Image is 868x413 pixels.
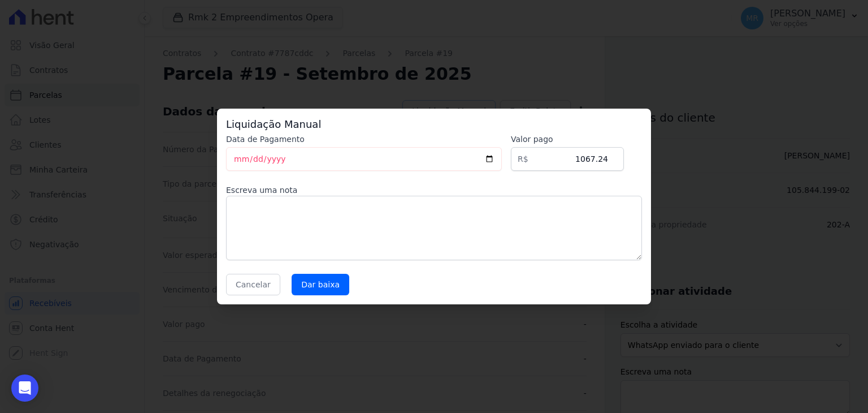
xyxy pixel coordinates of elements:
[226,274,280,295] button: Cancelar
[226,118,642,131] h3: Liquidação Manual
[292,274,349,295] input: Dar baixa
[511,134,624,145] label: Valor pago
[226,184,642,196] label: Escreva uma nota
[11,375,38,402] div: Open Intercom Messenger
[226,134,502,145] label: Data de Pagamento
